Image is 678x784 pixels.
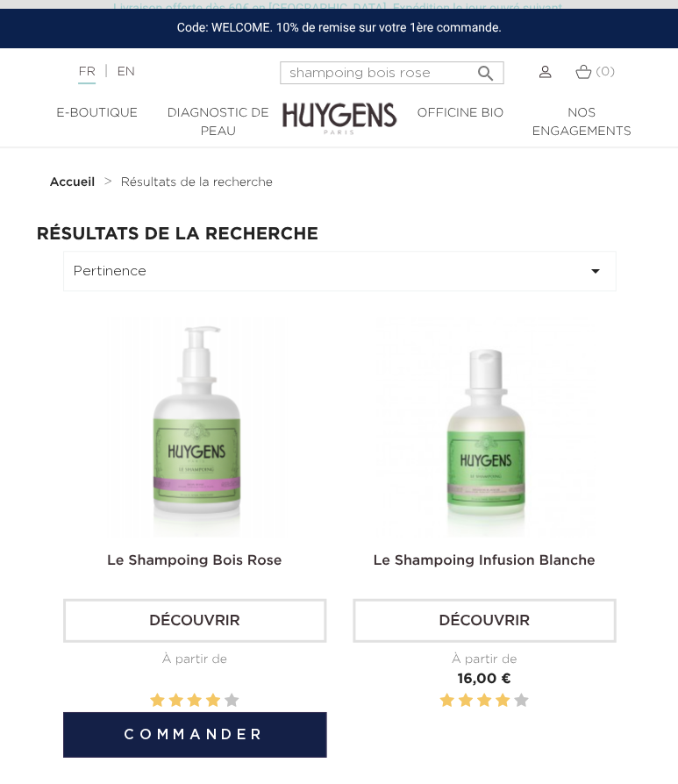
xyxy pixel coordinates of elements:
[168,689,182,711] label: 2
[596,66,615,78] span: (0)
[37,225,642,244] h2: Résultats de la recherche
[187,689,201,711] label: 3
[400,104,521,123] a: Officine Bio
[225,689,239,711] label: 5
[457,672,510,686] span: 16,00 €
[78,66,95,84] a: FR
[376,317,596,537] img: Le Shampoing Infusion Blanche 250ml
[150,689,164,711] label: 1
[121,176,273,189] span: Résultats de la recherche
[50,175,99,189] a: Accueil
[158,104,279,141] a: Diagnostic de peau
[476,689,490,711] label: 3
[117,66,134,78] a: EN
[121,175,273,189] a: Résultats de la recherche
[458,689,472,711] label: 2
[69,61,269,82] div: |
[585,260,606,282] i: 
[50,176,96,189] strong: Accueil
[514,689,528,711] label: 5
[475,58,496,79] i: 
[439,689,453,711] label: 1
[63,251,616,291] button: Pertinence
[521,104,642,141] a: Nos engagements
[205,689,219,711] label: 4
[63,598,326,642] a: Découvrir
[37,104,158,123] a: E-Boutique
[280,61,503,84] input: Rechercher
[282,75,396,137] img: Huygens
[107,553,282,567] a: Le Shampoing Bois Rose
[373,553,595,567] a: Le Shampoing Infusion Blanche
[63,711,326,757] button: Commander
[353,598,616,642] a: Découvrir
[470,56,502,80] button: 
[495,689,509,711] label: 4
[63,650,326,668] div: À partir de
[353,650,616,668] div: À partir de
